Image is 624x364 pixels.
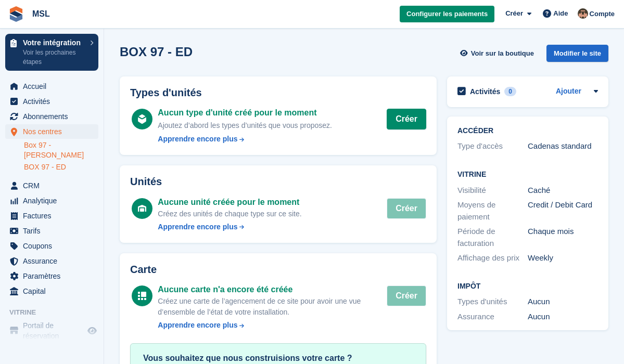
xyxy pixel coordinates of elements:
div: Créez des unités de chaque type sur ce site. [158,209,301,219]
div: Weekly [528,252,598,264]
a: Configurer les paiements [400,6,494,23]
span: Capital [23,284,85,298]
a: menu [5,224,98,238]
a: Créer [387,109,426,129]
div: Chaque mois [528,226,598,249]
div: Moyens de paiement [457,199,528,223]
a: menu [5,94,98,109]
a: Box 97 - [PERSON_NAME] [24,140,98,160]
a: BOX 97 - ED [24,162,98,172]
span: Voir sur la boutique [471,48,534,59]
img: map-icn-white-8b231986280072e83805622d3debb4903e2986e43859118e7b4002611c8ef794.svg [138,292,146,300]
a: Voir sur la boutique [459,45,538,62]
a: Boutique d'aperçu [86,324,98,337]
span: Compte [590,9,615,19]
div: Aucune carte n'a encore été créée [158,283,387,296]
div: Affichage des prix [457,252,528,264]
a: Apprendre encore plus [158,134,332,145]
a: menu [5,239,98,253]
h2: Activités [470,87,500,96]
span: Vitrine [9,307,104,318]
h2: Carte [130,264,426,276]
a: menu [5,320,98,341]
h2: Types d'unités [130,87,426,99]
div: Caché [528,185,598,197]
img: unit-icn-white-d235c252c4782ee186a2df4c2286ac11bc0d7b43c5caf8ab1da4ff888f7e7cf9.svg [138,205,146,212]
a: menu [5,209,98,223]
span: Abonnements [23,109,85,124]
span: Factures [23,209,85,223]
a: menu [5,269,98,283]
img: Kévin CHAUVET [578,8,588,19]
a: menu [5,79,98,94]
span: Paramètres [23,269,85,283]
span: Nos centres [23,124,85,139]
span: Assurance [23,254,85,268]
div: Apprendre encore plus [158,134,237,145]
a: menu [5,254,98,268]
div: Types d'unités [457,296,528,308]
a: menu [5,193,98,208]
p: Voir les prochaines étapes [23,48,85,67]
a: MSL [28,5,54,22]
span: CRM [23,178,85,193]
span: Créer [505,8,523,19]
div: Aucun [528,311,598,323]
h2: ACCÉDER [457,127,598,135]
div: Créez une carte de l’agencement de ce site pour avoir une vue d’ensemble de l’état de votre insta... [158,296,387,318]
span: Activités [23,94,85,109]
h2: Unités [130,176,426,188]
div: Aucun [528,296,598,308]
span: Configurer les paiements [406,9,488,19]
h2: Vitrine [457,171,598,179]
div: Cadenas standard [528,140,598,152]
span: Portail de réservation [23,320,85,341]
div: Assurance [457,311,528,323]
span: Analytique [23,193,85,208]
a: menu [5,124,98,139]
div: Visibilité [457,185,528,197]
div: Apprendre encore plus [158,320,237,331]
h2: BOX 97 - ED [120,45,193,59]
span: Ajoutez d’abord les types d’unités que vous proposez. [158,121,332,129]
a: Apprendre encore plus [158,222,301,232]
div: Apprendre encore plus [158,222,237,232]
div: Aucune unité créée pour le moment [158,196,301,209]
span: Accueil [23,79,85,94]
a: menu [5,284,98,298]
a: Ajouter [556,86,581,98]
button: Créer [387,198,426,219]
img: unit-type-icn-white-16d13ffa02960716e5f9c6ef3da9be9de4fcf26b26518e163466bdfb0a71253c.svg [138,114,146,124]
div: 0 [504,87,516,96]
span: Tarifs [23,224,85,238]
a: Modifier le site [546,45,608,66]
span: Coupons [23,239,85,253]
div: Période de facturation [457,226,528,249]
div: Aucun type d'unité créé pour le moment [158,107,332,119]
h2: Impôt [457,282,598,291]
a: Votre intégration Voir les prochaines étapes [5,34,98,71]
a: menu [5,178,98,193]
a: menu [5,109,98,124]
img: stora-icon-8386f47178a22dfd0bd8f6a31ec36ba5ce8667c1dd55bd0f319d3a0aa187defe.svg [8,6,24,22]
a: Apprendre encore plus [158,320,387,331]
p: Votre intégration [23,39,85,46]
div: Credit / Debit Card [528,199,598,223]
button: Créer [387,285,426,306]
div: Modifier le site [546,45,608,62]
span: Aide [553,8,568,19]
div: Type d'accès [457,140,528,152]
